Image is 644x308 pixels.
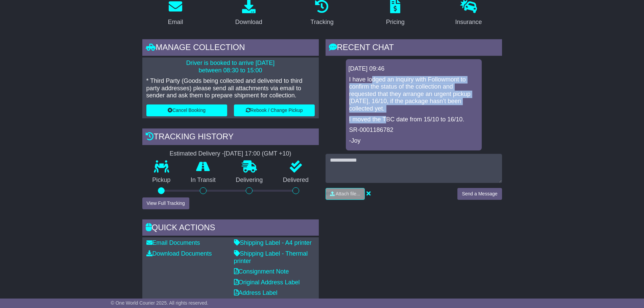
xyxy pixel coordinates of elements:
[234,104,315,116] button: Rebook / Change Pickup
[226,176,273,184] p: Delivering
[234,239,312,246] a: Shipping Label - A4 printer
[234,250,308,264] a: Shipping Label - Thermal printer
[142,219,319,238] div: Quick Actions
[310,18,333,27] div: Tracking
[349,76,478,113] p: I have lodged an inquiry with Followmont to confirm the status of the collection and requested th...
[386,18,405,27] div: Pricing
[349,65,479,73] div: [DATE] 09:46
[142,197,189,209] button: View Full Tracking
[111,300,209,306] span: © One World Courier 2025. All rights reserved.
[168,18,183,27] div: Email
[146,239,200,246] a: Email Documents
[349,116,478,123] p: I moved the TBC date from 15/10 to 16/10.
[234,289,278,296] a: Address Label
[146,77,315,99] p: * Third Party (Goods being collected and delivered to third party addresses) please send all atta...
[181,176,226,184] p: In Transit
[234,268,289,275] a: Consignment Note
[349,137,478,145] p: -Joy
[457,188,502,200] button: Send a Message
[146,250,212,257] a: Download Documents
[455,18,482,27] div: Insurance
[235,18,262,27] div: Download
[142,128,319,147] div: Tracking history
[234,279,300,286] a: Original Address Label
[224,150,291,158] div: [DATE] 17:00 (GMT +10)
[142,150,319,158] div: Estimated Delivery -
[146,104,227,116] button: Cancel Booking
[349,126,478,134] p: SR-0001186782
[326,39,502,57] div: RECENT CHAT
[146,60,315,74] p: Driver is booked to arrive [DATE] between 08:30 to 15:00
[273,176,319,184] p: Delivered
[142,176,181,184] p: Pickup
[142,39,319,57] div: Manage collection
